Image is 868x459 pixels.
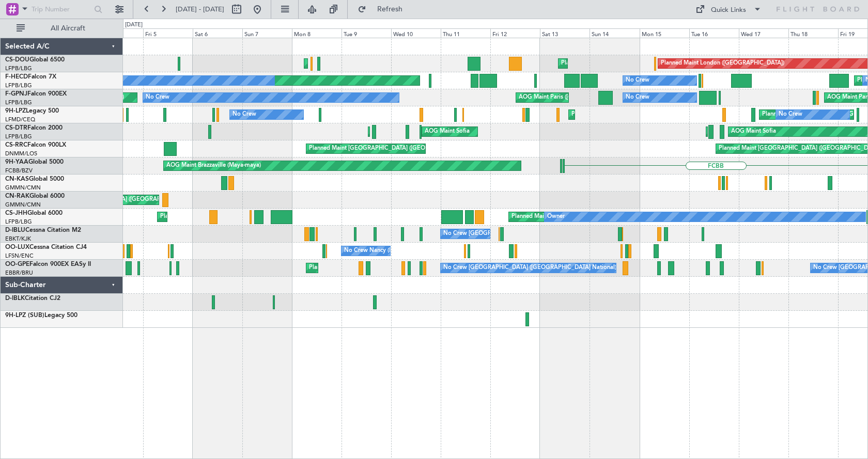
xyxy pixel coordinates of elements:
a: D-IBLKCitation CJ2 [5,295,60,302]
div: Planned Maint [GEOGRAPHIC_DATA] ([GEOGRAPHIC_DATA] National) [309,260,496,276]
span: CS-RRC [5,142,27,148]
div: Planned Maint [GEOGRAPHIC_DATA] ([GEOGRAPHIC_DATA]) [512,209,674,225]
div: Thu 11 [441,28,490,38]
a: 9H-LPZLegacy 500 [5,108,59,114]
a: LFPB/LBG [5,82,32,89]
div: Fri 5 [143,28,193,38]
div: Wed 10 [391,28,441,38]
div: No Crew [233,107,256,122]
div: Planned Maint [GEOGRAPHIC_DATA] ([GEOGRAPHIC_DATA]) [309,141,472,156]
a: CS-JHHGlobal 6000 [5,210,63,216]
span: D-IBLU [5,227,25,233]
a: CS-DTRFalcon 2000 [5,125,63,131]
div: [DATE] [125,21,143,29]
div: Thu 18 [788,28,838,38]
a: CS-DOUGlobal 6500 [5,57,65,63]
a: LFSN/ENC [5,252,34,260]
button: Refresh [353,1,415,18]
a: CS-RRCFalcon 900LX [5,142,66,148]
a: CN-RAKGlobal 6000 [5,193,65,199]
div: AOG Maint Brazzaville (Maya-maya) [166,158,261,173]
div: Sun 14 [590,28,639,38]
span: D-IBLK [5,295,25,302]
span: F-HECD [5,74,28,80]
div: Fri 12 [490,28,540,38]
div: No Crew [146,90,169,105]
span: CS-DOU [5,57,29,63]
input: Trip Number [32,2,91,17]
a: 9H-YAAGlobal 5000 [5,159,64,165]
div: No Crew [GEOGRAPHIC_DATA] ([GEOGRAPHIC_DATA] National) [443,260,616,276]
a: LFMD/CEQ [5,116,35,123]
div: Wed 17 [739,28,788,38]
div: Sat 13 [540,28,590,38]
div: Planned Maint Cannes ([GEOGRAPHIC_DATA]) [571,107,694,122]
span: CS-JHH [5,210,27,216]
a: FCBB/BZV [5,167,33,175]
a: EBKT/KJK [5,235,31,243]
a: F-HECDFalcon 7X [5,74,56,80]
a: DNMM/LOS [5,150,37,157]
span: 9H-LPZ (SUB) [5,312,44,319]
span: CN-KAS [5,176,29,182]
span: OO-GPE [5,261,29,267]
a: OO-LUXCessna Citation CJ4 [5,244,87,250]
div: Owner [547,209,565,225]
span: 9H-LPZ [5,108,26,114]
div: Planned Maint [GEOGRAPHIC_DATA] ([GEOGRAPHIC_DATA]) [561,56,724,71]
span: [DATE] - [DATE] [176,5,224,14]
div: Sat 6 [193,28,242,38]
div: No Crew [GEOGRAPHIC_DATA] ([GEOGRAPHIC_DATA] National) [443,226,616,242]
a: OO-GPEFalcon 900EX EASy II [5,261,91,267]
div: Mon 15 [640,28,689,38]
span: Refresh [368,6,412,13]
a: LFPB/LBG [5,99,32,106]
div: AOG Maint Sofia [731,124,776,139]
a: D-IBLUCessna Citation M2 [5,227,81,233]
div: Tue 16 [689,28,739,38]
div: No Crew [626,90,649,105]
div: Planned Maint [GEOGRAPHIC_DATA] ([GEOGRAPHIC_DATA]) [160,209,323,225]
a: GMMN/CMN [5,201,41,209]
div: Planned Maint London ([GEOGRAPHIC_DATA]) [661,56,784,71]
span: 9H-YAA [5,159,28,165]
a: GMMN/CMN [5,184,41,192]
div: No Crew [779,107,802,122]
span: CN-RAK [5,193,29,199]
span: OO-LUX [5,244,29,250]
a: CN-KASGlobal 5000 [5,176,64,182]
div: Planned Maint [GEOGRAPHIC_DATA] ([GEOGRAPHIC_DATA]) [307,56,470,71]
div: Mon 8 [292,28,342,38]
button: Quick Links [690,1,767,18]
a: LFPB/LBG [5,133,32,140]
button: All Aircraft [11,20,112,37]
a: LFPB/LBG [5,65,32,72]
div: Sun 7 [242,28,292,38]
div: No Crew [626,73,649,88]
div: Tue 9 [342,28,391,38]
a: F-GPNJFalcon 900EX [5,91,67,97]
a: LFPB/LBG [5,218,32,226]
div: AOG Maint Sofia [425,124,470,139]
span: CS-DTR [5,125,27,131]
span: All Aircraft [27,25,109,32]
a: EBBR/BRU [5,269,33,277]
a: 9H-LPZ (SUB)Legacy 500 [5,312,78,319]
div: No Crew Nancy (Essey) [344,243,406,259]
span: F-GPNJ [5,91,27,97]
div: AOG Maint Paris ([GEOGRAPHIC_DATA]) [519,90,627,105]
div: Quick Links [711,5,746,15]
